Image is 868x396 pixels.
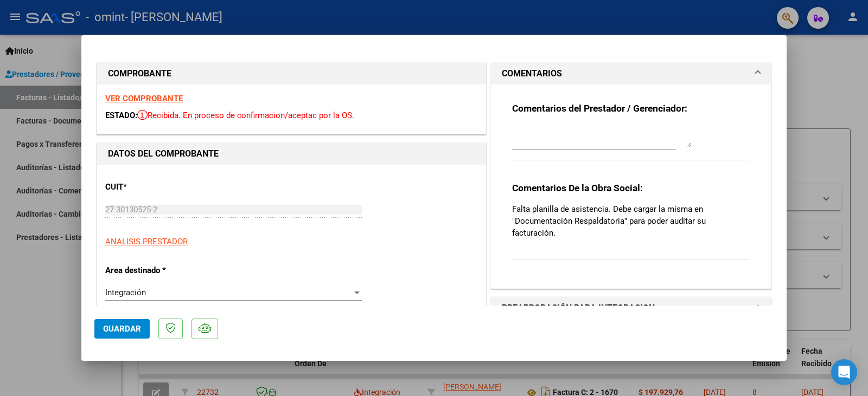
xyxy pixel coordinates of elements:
h1: COMENTARIOS [502,67,562,80]
button: Guardar [94,319,150,339]
p: Area destinado * [105,264,217,277]
a: VER COMPROBANTE [105,94,183,103]
div: COMENTARIOS [491,85,771,288]
strong: DATOS DEL COMPROBANTE [108,148,219,159]
span: ESTADO: [105,111,137,120]
span: ANALISIS PRESTADOR [105,237,188,246]
span: Integración [105,288,146,297]
mat-expansion-panel-header: COMENTARIOS [491,63,771,85]
div: Open Intercom Messenger [831,359,857,385]
p: Falta planilla de asistencia. Debe cargar la misma en "Documentación Respaldatoria" para poder au... [512,203,750,239]
span: Guardar [103,324,141,334]
strong: COMPROBANTE [108,68,171,79]
h1: PREAPROBACIÓN PARA INTEGRACION [502,302,655,315]
p: CUIT [105,181,217,193]
strong: Comentarios De la Obra Social: [512,183,643,193]
strong: Comentarios del Prestador / Gerenciador: [512,103,687,114]
span: Recibida. En proceso de confirmacion/aceptac por la OS. [137,111,354,120]
mat-expansion-panel-header: PREAPROBACIÓN PARA INTEGRACION [491,297,771,319]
